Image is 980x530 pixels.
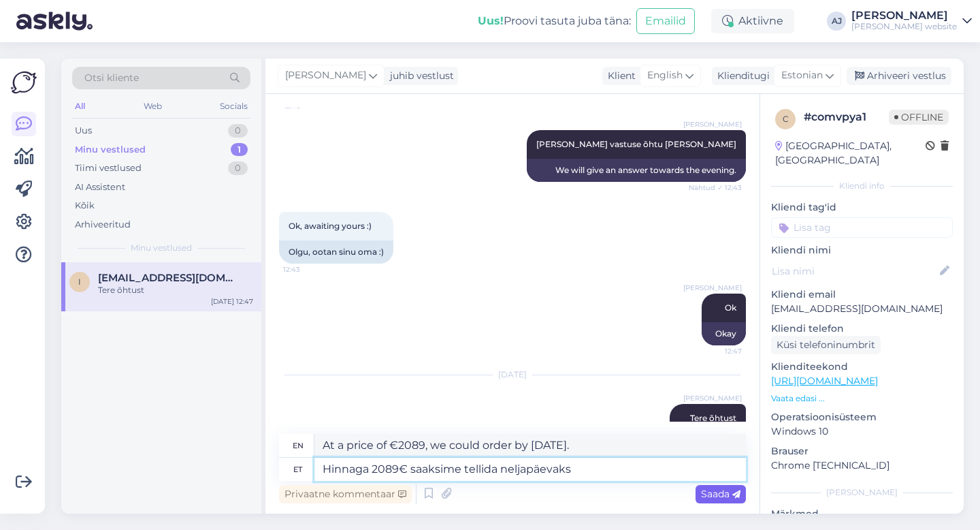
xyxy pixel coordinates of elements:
div: Olgu, ootan sinu oma :) [279,240,393,264]
div: 0 [228,124,248,138]
div: [PERSON_NAME] website [851,21,957,32]
div: [DATE] [279,369,746,381]
input: Lisa tag [771,217,953,238]
span: Offline [889,110,949,125]
span: info@noveba.com [98,272,240,284]
div: Klient [602,69,636,83]
div: Privaatne kommentaar [279,485,412,503]
img: Askly Logo [11,69,37,95]
div: All [72,97,88,115]
div: Minu vestlused [75,143,146,157]
div: Okay [702,322,746,345]
div: juhib vestlust [385,69,454,83]
span: [PERSON_NAME] [285,68,366,83]
span: 12:43 [283,264,334,275]
a: [PERSON_NAME][PERSON_NAME] website [851,10,972,32]
p: Operatsioonisüsteem [771,410,953,424]
p: [EMAIL_ADDRESS][DOMAIN_NAME] [771,302,953,316]
div: [PERSON_NAME] [771,486,953,499]
b: Uus! [478,14,504,27]
div: 1 [231,143,248,157]
input: Lisa nimi [772,264,937,279]
div: Küsi telefoninumbrit [771,336,881,354]
div: Web [141,97,165,115]
div: Proovi tasuta juba täna: [478,13,631,29]
span: Otsi kliente [84,71,139,85]
div: Kõik [75,199,95,213]
div: et [293,458,302,481]
span: [PERSON_NAME] [683,283,742,293]
span: English [647,68,683,83]
div: Tere õhtust [98,284,253,296]
div: Tiimi vestlused [75,161,142,175]
p: Kliendi email [771,287,953,302]
span: i [78,277,81,287]
p: Kliendi telefon [771,322,953,336]
p: Märkmed [771,507,953,521]
div: Arhiveeri vestlus [847,67,951,85]
textarea: At a price of €2089, we could order by [DATE]. [314,434,746,457]
p: Windows 10 [771,424,953,439]
p: Kliendi nimi [771,243,953,258]
div: Klienditugi [712,69,770,83]
div: We will give an answer towards the evening. [527,159,746,182]
span: Nähtud ✓ 12:43 [689,183,742,193]
p: Vaata edasi ... [771,392,953,405]
p: Kliendi tag'id [771,200,953,215]
span: [PERSON_NAME] [683,119,742,129]
div: Kliendi info [771,180,953,192]
button: Emailid [636,8,695,34]
span: Saada [701,488,740,500]
span: Estonian [781,68,823,83]
div: en [293,434,304,457]
textarea: Hinnaga 2089€ saaksime tellida neljapäevaks [314,458,746,481]
p: Klienditeekond [771,360,953,374]
div: Uus [75,124,92,138]
div: Aktiivne [711,9,794,33]
span: Ok, awaiting yours :) [289,221,372,231]
div: AJ [827,12,846,31]
a: [URL][DOMAIN_NAME] [771,375,878,387]
div: [PERSON_NAME] [851,10,957,21]
div: # comvpya1 [804,109,889,125]
div: [GEOGRAPHIC_DATA], [GEOGRAPHIC_DATA] [775,139,926,168]
p: Brauser [771,444,953,458]
span: Tere õhtust [690,413,736,423]
div: Arhiveeritud [75,218,131,232]
p: Chrome [TECHNICAL_ID] [771,458,953,473]
span: Minu vestlused [131,242,192,254]
span: Ok [725,302,736,313]
span: c [783,114,789,124]
div: AI Assistent [75,181,125,194]
div: Socials [217,97,250,115]
span: 12:47 [691,346,742,356]
div: 0 [228,161,248,175]
div: [DATE] 12:47 [211,296,253,307]
span: [PERSON_NAME] vastuse õhtu [PERSON_NAME] [536,139,736,149]
span: [PERSON_NAME] [683,393,742,403]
